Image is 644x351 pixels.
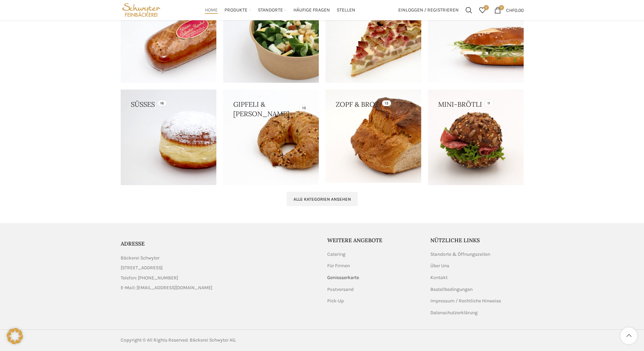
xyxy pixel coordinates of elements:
[205,7,218,14] span: Home
[395,3,462,17] a: Einloggen / Registrieren
[224,7,247,14] span: Produkte
[430,286,473,293] a: Bestellbedingungen
[293,197,351,202] span: Alle Kategorien ansehen
[258,7,283,14] span: Standorte
[506,7,515,13] span: CHF
[430,262,450,269] a: Über Uns
[327,236,421,244] h5: Weitere Angebote
[121,274,317,282] a: List item link
[476,3,489,17] div: Meine Wunschliste
[327,251,346,258] a: Catering
[462,3,476,17] a: Suchen
[293,7,330,14] span: Häufige Fragen
[430,251,491,258] a: Standorte & Öffnungszeiten
[484,5,489,10] span: 0
[121,240,145,247] span: ADRESSE
[337,3,355,17] a: Stellen
[258,3,287,17] a: Standorte
[620,327,637,344] a: Scroll to top button
[499,5,504,10] span: 0
[327,262,351,269] a: Für Firmen
[121,254,160,262] span: Bäckerei Schwyter
[430,274,448,281] a: Kontakt
[430,309,478,316] a: Datenschutzerklärung
[476,3,489,17] a: 0
[121,336,319,344] div: Copyright © All Rights Reserved. Bäckerei Schwyter AG.
[293,3,330,17] a: Häufige Fragen
[121,284,317,292] a: List item link
[327,274,360,281] a: Geniesserkarte
[430,236,524,244] h5: Nützliche Links
[506,7,524,13] bdi: 0.00
[165,3,395,17] div: Main navigation
[430,298,502,304] a: Impressum / Rechtliche Hinweise
[121,7,162,12] a: Site logo
[121,264,163,272] span: [STREET_ADDRESS]
[224,3,251,17] a: Produkte
[398,8,459,12] span: Einloggen / Registrieren
[337,7,355,14] span: Stellen
[327,298,344,304] a: Pick-Up
[491,3,527,17] a: 0 CHF0.00
[327,286,354,293] a: Postversand
[205,3,218,17] a: Home
[287,192,358,206] a: Alle Kategorien ansehen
